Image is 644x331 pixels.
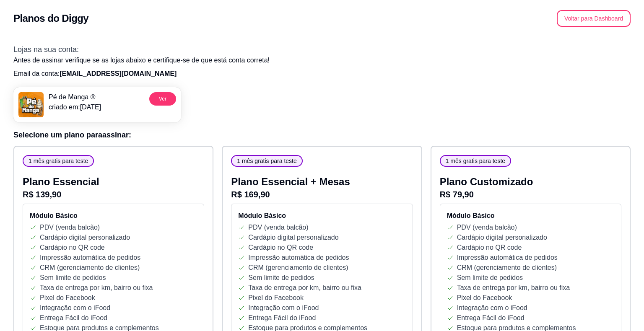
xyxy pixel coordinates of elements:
[25,157,91,165] span: 1 mês gratis para teste
[40,243,105,253] p: Cardápio no QR code
[23,189,204,200] p: R$ 139,90
[557,15,631,22] a: Voltar para Dashboard
[30,211,197,221] h4: Módulo Básico
[231,175,413,189] p: Plano Essencial + Mesas
[440,175,621,189] p: Plano Customizado
[457,313,525,323] p: Entrega Fácil do iFood
[13,87,181,122] a: menu logoPé de Manga ®criado em:[DATE]Ver
[40,303,110,313] p: Integração com o iFood
[457,233,547,243] p: Cardápio digital personalizado
[40,233,130,243] p: Cardápio digital personalizado
[248,283,361,293] p: Taxa de entrega por km, bairro ou fixa
[234,157,300,165] span: 1 mês gratis para teste
[440,189,621,200] p: R$ 79,90
[40,273,106,283] p: Sem limite de pedidos
[248,233,338,243] p: Cardápio digital personalizado
[457,273,523,283] p: Sem limite de pedidos
[13,44,631,55] h3: Lojas na sua conta:
[248,313,316,323] p: Entrega Fácil do iFood
[457,263,557,273] p: CRM (gerenciamento de clientes)
[248,243,313,253] p: Cardápio no QR code
[557,10,631,27] button: Voltar para Dashboard
[442,157,509,165] span: 1 mês gratis para teste
[248,263,348,273] p: CRM (gerenciamento de clientes)
[40,263,140,273] p: CRM (gerenciamento de clientes)
[149,92,176,106] button: Ver
[13,129,631,141] h3: Selecione um plano para assinar :
[248,273,314,283] p: Sem limite de pedidos
[231,189,413,200] p: R$ 169,90
[40,313,107,323] p: Entrega Fácil do iFood
[248,293,304,303] p: Pixel do Facebook
[40,222,100,233] p: PDV (venda balcão)
[23,175,204,189] p: Plano Essencial
[457,303,527,313] p: Integração com o iFood
[60,70,177,77] span: [EMAIL_ADDRESS][DOMAIN_NAME]
[238,211,405,221] h4: Módulo Básico
[49,102,101,112] p: criado em: [DATE]
[457,222,517,233] p: PDV (venda balcão)
[40,283,153,293] p: Taxa de entrega por km, bairro ou fixa
[13,55,631,65] p: Antes de assinar verifique se as lojas abaixo e certifique-se de que está conta correta!
[457,243,522,253] p: Cardápio no QR code
[13,12,88,25] h2: Planos do Diggy
[49,92,101,102] p: Pé de Manga ®
[248,253,349,263] p: Impressão automática de pedidos
[457,253,558,263] p: Impressão automática de pedidos
[457,293,512,303] p: Pixel do Facebook
[248,303,319,313] p: Integração com o iFood
[457,283,570,293] p: Taxa de entrega por km, bairro ou fixa
[18,92,44,117] img: menu logo
[447,211,614,221] h4: Módulo Básico
[40,253,140,263] p: Impressão automática de pedidos
[248,222,308,233] p: PDV (venda balcão)
[40,293,95,303] p: Pixel do Facebook
[13,69,631,79] p: Email da conta:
